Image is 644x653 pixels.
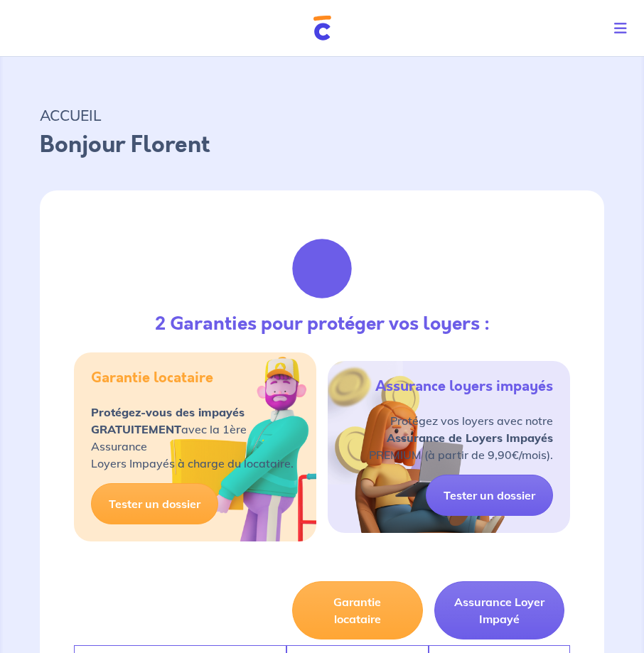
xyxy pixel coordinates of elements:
[40,128,604,162] p: Bonjour Florent
[91,483,218,524] a: Tester un dossier
[284,230,360,307] img: justif-loupe
[91,405,245,436] strong: Protégez-vous des impayés GRATUITEMENT
[387,431,553,445] strong: Assurance de Loyers Impayés
[375,378,553,395] h5: Assurance loyers impayés
[91,404,299,472] p: avec la 1ère Assurance Loyers Impayés à charge du locataire.
[292,581,422,639] button: Garantie locataire
[155,313,490,335] h3: 2 Garanties pour protéger vos loyers :
[313,16,331,41] img: Cautioneo
[369,412,553,463] p: Protégez vos loyers avec notre PREMIUM (à partir de 9,90€/mois).
[426,475,553,516] a: Tester un dossier
[40,102,604,128] p: ACCUEIL
[434,581,564,639] button: Assurance Loyer Impayé
[91,369,213,387] h5: Garantie locataire
[603,10,644,47] button: Toggle navigation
